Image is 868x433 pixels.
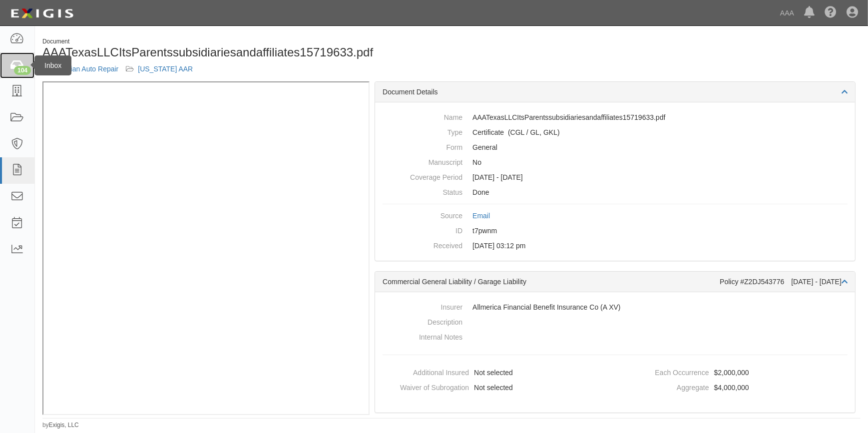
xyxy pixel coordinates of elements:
[383,140,848,155] dd: General
[383,125,462,137] dt: Type
[383,300,462,312] dt: Insurer
[383,140,462,152] dt: Form
[7,4,76,22] img: logo-5460c22ac91f19d4615b14bd174203de0afe785f0fc80cf4dbbc73dc1793850b.png
[383,185,462,197] dt: Status
[383,170,848,185] dd: [DATE] - [DATE]
[383,238,462,251] dt: Received
[619,380,851,395] dd: $4,000,000
[42,421,79,430] small: by
[472,212,490,220] a: Email
[42,46,444,59] h1: AAATexasLLCItsParentssubsidiariesandaffiliates15719633.pdf
[775,3,799,23] a: AAA
[375,82,855,102] div: Document Details
[49,422,79,429] a: Exigis, LLC
[383,208,462,221] dt: Source
[383,315,462,327] dt: Description
[383,238,848,253] dd: [DATE] 03:12 pm
[379,380,469,393] dt: Waiver of Subrogation
[383,185,848,200] dd: Done
[383,110,848,125] dd: AAATexasLLCItsParentssubsidiariesandaffiliates15719633.pdf
[379,380,611,395] dd: Not selected
[383,170,462,182] dt: Coverage Period
[383,300,848,315] dd: Allmerica Financial Benefit Insurance Co (A XV)
[720,277,848,287] div: Policy #Z2DJ543776 [DATE] - [DATE]
[379,365,611,380] dd: Not selected
[14,66,31,75] div: 104
[383,223,848,238] dd: t7pwnm
[42,37,444,46] div: Document
[52,65,118,73] a: Eurasian Auto Repair
[383,155,462,167] dt: Manuscript
[138,65,193,73] a: [US_STATE] AAR
[383,125,848,140] dd: Commercial General Liability / Garage Liability Garage Keepers Liability
[383,330,462,342] dt: Internal Notes
[619,380,709,393] dt: Aggregate
[34,55,71,75] div: Inbox
[379,365,469,378] dt: Additional Insured
[383,155,848,170] dd: No
[383,223,462,236] dt: ID
[383,110,462,122] dt: Name
[383,277,720,287] div: Commercial General Liability / Garage Liability
[619,365,851,380] dd: $2,000,000
[825,7,837,19] i: Help Center - Complianz
[619,365,709,378] dt: Each Occurrence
